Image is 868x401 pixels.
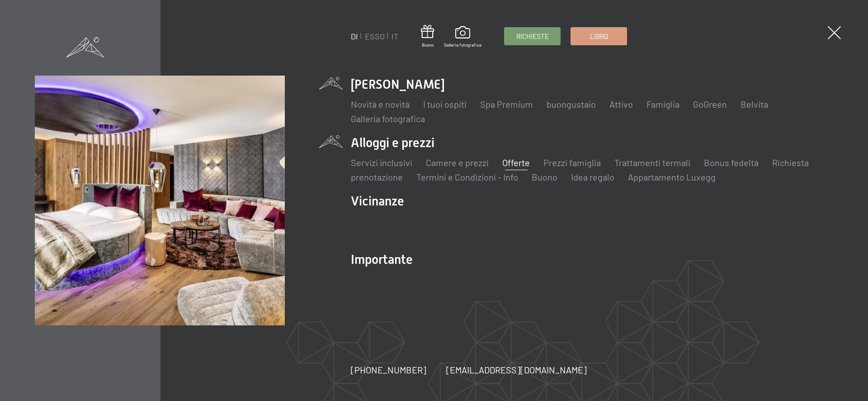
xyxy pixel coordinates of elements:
[421,25,434,48] a: Buono
[628,172,716,182] a: Appartamento Luxegg
[547,99,596,110] a: buongustaio
[351,363,426,376] a: [PHONE_NUMBER]
[741,99,768,110] a: Belvita
[351,113,425,124] a: Galleria fotografica
[505,28,560,45] a: Richieste
[480,99,533,110] a: Spa Premium
[392,31,398,41] a: IT
[444,42,481,48] font: Galleria fotografica
[422,42,434,48] font: Buono
[590,32,608,40] font: Libro
[571,172,614,182] a: Idea regalo
[423,99,467,110] a: I tuoi ospiti
[571,28,627,45] a: Libro
[532,172,557,182] a: Buono
[704,157,759,168] a: Bonus fedeltà
[426,157,489,168] a: Camere e prezzi
[351,172,403,182] a: prenotazione
[416,172,518,182] a: Termini e Condizioni - Info
[646,99,679,110] a: Famiglia
[446,363,587,376] a: [EMAIL_ADDRESS][DOMAIN_NAME]
[351,99,410,110] a: Novità e novità
[351,31,358,41] a: DI
[351,364,426,375] font: [PHONE_NUMBER]
[502,157,530,168] a: Offerte
[444,26,481,48] a: Galleria fotografica
[446,364,587,375] font: [EMAIL_ADDRESS][DOMAIN_NAME]
[609,99,633,110] a: Attivo
[693,99,727,110] a: GoGreen
[772,157,809,168] a: Richiesta
[614,157,690,168] a: Trattamenti termali
[365,31,385,41] a: ESSO
[543,157,601,168] a: Prezzi famiglia
[351,157,412,168] a: Servizi inclusivi
[516,32,549,40] font: Richieste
